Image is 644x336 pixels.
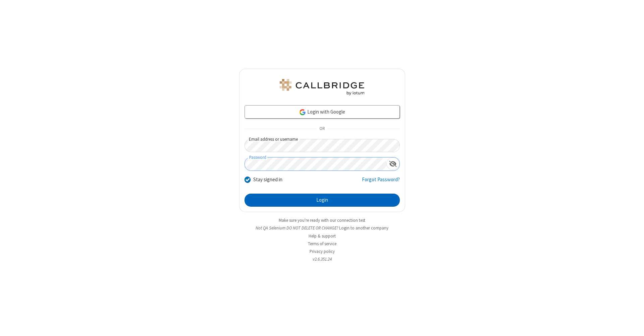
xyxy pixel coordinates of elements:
[245,139,400,152] input: Email address or username
[239,256,405,262] li: v2.6.351.24
[386,157,399,170] div: Show password
[317,124,327,134] span: OR
[308,241,336,247] a: Terms of service
[239,225,405,231] li: Not QA Selenium DO NOT DELETE OR CHANGE?
[339,225,388,231] button: Login to another company
[245,194,400,207] button: Login
[278,79,366,95] img: QA Selenium DO NOT DELETE OR CHANGE
[253,176,282,184] label: Stay signed in
[279,217,365,223] a: Make sure you're ready with our connection test
[245,105,400,119] a: Login with Google
[362,176,400,189] a: Forgot Password?
[309,233,336,239] a: Help & support
[245,157,386,171] input: Password
[310,249,335,254] a: Privacy policy
[299,109,306,116] img: google-icon.png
